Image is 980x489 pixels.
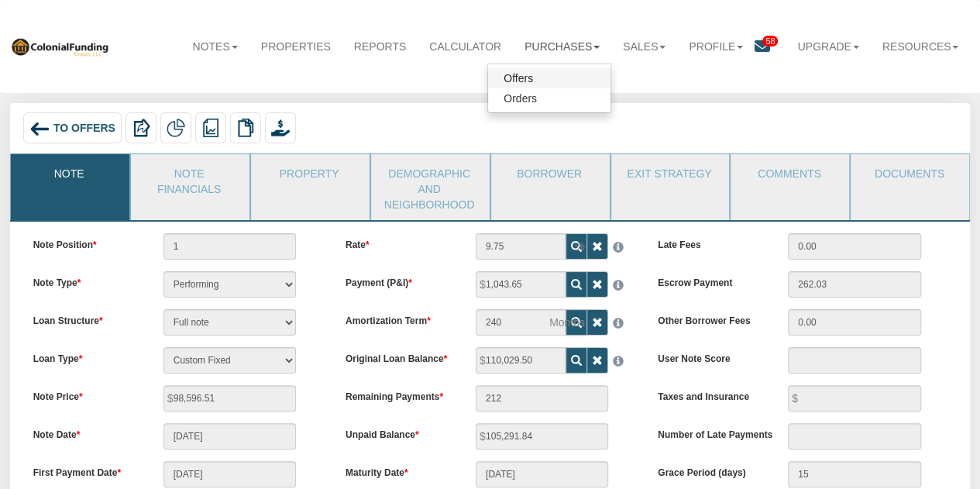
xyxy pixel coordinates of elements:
label: User Note Score [646,347,776,366]
img: copy.png [236,119,255,137]
label: Number of Late Payments [646,423,776,442]
img: reports.png [201,119,220,137]
a: Comments [731,154,848,193]
input: MM/DD/YYYY [163,461,297,487]
label: Note Type [22,271,152,290]
label: Unpaid Balance [334,423,464,442]
a: Calculator [418,29,513,64]
img: 569736 [10,36,109,57]
input: MM/DD/YYYY [476,461,609,487]
img: partial.png [167,119,185,137]
img: purchase_offer.png [271,119,290,137]
label: Taxes and Insurance [646,385,776,404]
label: Maturity Date [334,461,464,480]
a: Notes [181,29,249,64]
label: Escrow Payment [646,271,776,290]
label: Rate [334,233,464,252]
input: This field can contain only numeric characters [476,233,566,260]
a: Sales [611,29,677,64]
a: Purchases [513,29,611,64]
a: Profile [677,29,755,64]
label: First Payment Date [22,461,152,480]
label: Note Position [22,233,152,252]
a: Exit Strategy [611,154,728,193]
a: Documents [851,154,968,193]
label: Payment (P&I) [334,271,464,290]
label: Other Borrower Fees [646,309,776,328]
label: Late Fees [646,233,776,252]
span: 58 [762,36,778,46]
a: Note Financials [131,154,248,205]
a: Note [11,154,128,193]
a: Property [251,154,368,193]
a: Orders [488,88,610,108]
a: Reports [342,29,418,64]
label: Grace Period (days) [646,461,776,480]
a: Properties [249,29,342,64]
a: Offers [488,68,610,88]
a: Borrower [491,154,608,193]
a: Upgrade [786,29,870,64]
label: Note Date [22,423,152,442]
img: export.svg [132,119,150,137]
label: Note Price [22,385,152,404]
label: Original Loan Balance [334,347,464,366]
a: 58 [755,29,786,66]
span: To Offers [53,122,115,135]
a: Demographic and Neighborhood [371,154,488,220]
label: Amortization Term [334,309,464,328]
input: MM/DD/YYYY [163,423,297,449]
img: back_arrow_left_icon.svg [29,119,50,139]
label: Remaining Payments [334,385,464,404]
label: Loan Type [22,347,152,366]
a: Resources [871,29,971,64]
label: Loan Structure [22,309,152,328]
